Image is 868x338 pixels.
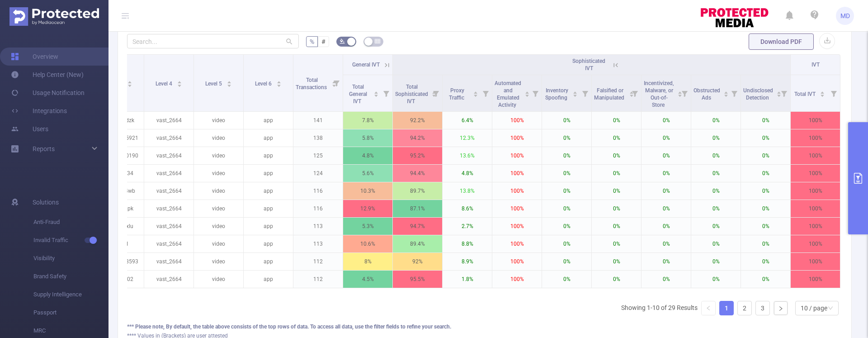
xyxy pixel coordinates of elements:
p: 5.3% [343,218,392,235]
span: MD [840,7,850,25]
p: 0% [642,112,691,129]
p: 100% [492,218,542,235]
p: 5.8% [343,129,392,147]
p: 0% [741,235,790,252]
p: 8.9% [443,253,492,270]
li: Previous Page [701,301,716,315]
p: 100% [492,129,542,147]
p: 100% [791,129,840,147]
a: 2 [738,301,751,315]
span: Undisclosed Detection [743,87,773,101]
p: 10.3% [343,182,392,200]
p: 12.3% [443,129,492,147]
p: vast_2664 [144,218,193,235]
div: Sort [473,90,478,95]
div: Sort [820,90,825,95]
p: 100% [791,147,840,164]
p: 8.8% [443,235,492,252]
div: 10 / page [801,301,827,315]
i: Filter menu [429,75,442,111]
p: 0% [642,253,691,270]
i: icon: caret-down [276,83,281,86]
p: 0% [691,200,741,217]
i: icon: right [778,306,783,311]
span: Reports [33,145,55,152]
div: Sort [276,80,282,85]
p: 10.6% [343,235,392,252]
p: 100% [492,271,542,288]
p: app [244,129,293,147]
p: 0% [592,112,641,129]
p: 12.9% [343,200,392,217]
p: 100% [791,218,840,235]
img: Protected Media [9,7,99,26]
span: Level 5 [205,81,223,87]
p: 95.5% [393,271,442,288]
p: 5.6% [343,165,392,182]
i: Filter menu [380,75,392,111]
i: icon: caret-up [276,80,281,82]
p: 0% [741,182,790,200]
p: 0% [691,235,741,252]
p: 0% [691,271,741,288]
p: video [194,253,243,270]
i: Filter menu [628,75,641,111]
p: 0% [741,218,790,235]
li: 2 [737,301,752,315]
p: 87.1% [393,200,442,217]
div: Sort [226,80,232,85]
i: icon: caret-up [524,90,529,93]
input: Search... [127,34,299,48]
p: 125 [293,147,343,164]
span: Invalid Traffic [33,231,108,249]
a: Usage Notification [11,84,85,102]
span: Inventory Spoofing [545,87,569,101]
p: 0% [741,165,790,182]
p: 13.8% [443,182,492,200]
i: icon: caret-down [677,93,682,96]
p: 94.7% [393,218,442,235]
i: icon: caret-up [473,90,478,93]
span: Falsified or Manipulated [594,87,626,101]
p: video [194,165,243,182]
i: icon: caret-up [177,80,182,82]
div: Sort [677,90,683,95]
p: 0% [691,129,741,147]
p: 95.2% [393,147,442,164]
p: 0% [642,129,691,147]
p: 94.4% [393,165,442,182]
p: video [194,129,243,147]
p: 0% [542,271,591,288]
span: Total IVT [794,91,817,97]
p: 116 [293,200,343,217]
i: icon: down [828,305,833,312]
p: 113 [293,235,343,252]
p: 0% [592,218,641,235]
p: 8.6% [443,200,492,217]
i: icon: caret-up [374,90,379,93]
span: General IVT [352,62,380,68]
span: Supply Intelligence [33,286,108,304]
i: icon: table [375,38,380,44]
i: icon: caret-up [677,90,682,93]
p: 0% [542,218,591,235]
p: 0% [542,235,591,252]
p: 2.7% [443,218,492,235]
p: 0% [691,182,741,200]
p: 100% [791,182,840,200]
p: 0% [592,253,641,270]
p: 0% [592,200,641,217]
p: 0% [741,129,790,147]
p: 92% [393,253,442,270]
p: 0% [642,147,691,164]
p: 1.8% [443,271,492,288]
i: icon: caret-down [473,93,478,96]
p: 0% [542,200,591,217]
p: 4.5% [343,271,392,288]
span: Automated and Emulated Activity [495,80,521,108]
p: 0% [592,165,641,182]
i: icon: caret-down [820,93,825,96]
i: icon: caret-up [127,80,132,82]
span: % [310,38,314,45]
p: 0% [741,271,790,288]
